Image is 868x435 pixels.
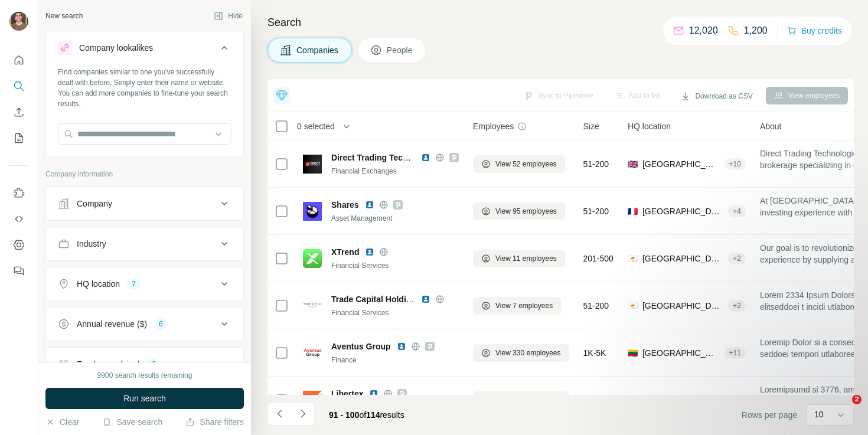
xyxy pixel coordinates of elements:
[728,300,746,311] div: + 2
[147,359,161,369] div: 9
[9,76,28,97] button: Search
[123,393,166,404] span: Run search
[814,408,824,420] p: 10
[495,206,557,217] span: View 95 employees
[329,410,404,420] span: results
[642,205,723,217] span: [GEOGRAPHIC_DATA], [GEOGRAPHIC_DATA], [GEOGRAPHIC_DATA]
[267,402,291,426] button: Navigate to previous page
[77,358,140,370] div: Employees (size)
[742,409,797,421] span: Rows per page
[331,355,459,365] div: Finance
[303,202,322,221] img: Logo of Shares
[628,394,638,406] span: 🇨🇾
[9,182,28,204] button: Use Surfe on LinkedIn
[473,155,565,173] button: View 52 employees
[9,234,28,256] button: Dashboard
[473,250,565,267] button: View 11 employees
[77,278,120,290] div: HQ location
[45,416,79,428] button: Clear
[473,391,569,409] button: View 446 employees
[421,295,430,304] img: LinkedIn logo
[495,395,561,405] span: View 446 employees
[787,22,842,39] button: Buy credits
[673,87,761,105] button: Download as CSV
[46,310,243,338] button: Annual revenue ($)6
[628,253,638,264] span: 🇨🇾
[365,200,374,210] img: LinkedIn logo
[46,189,243,218] button: Company
[728,206,746,217] div: + 4
[331,308,459,318] div: Financial Services
[642,347,720,359] span: [GEOGRAPHIC_DATA], [GEOGRAPHIC_DATA], [GEOGRAPHIC_DATA]
[185,416,244,428] button: Share filters
[77,318,147,330] div: Annual revenue ($)
[303,155,322,174] img: Logo of Direct Trading Technologies
[45,11,83,21] div: New search
[760,120,782,132] span: About
[744,24,768,38] p: 1,200
[46,270,243,298] button: HQ location7
[291,402,315,426] button: Navigate to next page
[495,300,553,311] span: View 7 employees
[725,159,746,169] div: + 10
[421,153,430,162] img: LinkedIn logo
[642,253,723,264] span: [GEOGRAPHIC_DATA], [GEOGRAPHIC_DATA]
[331,153,442,162] span: Direct Trading Technologies
[583,300,609,312] span: 51-200
[45,169,244,179] p: Company information
[583,120,599,132] span: Size
[9,127,28,149] button: My lists
[583,158,609,170] span: 51-200
[331,166,459,176] div: Financial Exchanges
[45,388,244,409] button: Run search
[331,260,459,271] div: Financial Services
[473,120,514,132] span: Employees
[331,341,391,352] span: Aventus Group
[366,410,380,420] span: 114
[331,199,359,211] span: Shares
[473,202,565,220] button: View 95 employees
[369,389,378,398] img: LinkedIn logo
[297,120,335,132] span: 0 selected
[97,370,192,381] div: 9900 search results remaining
[77,198,112,210] div: Company
[267,14,854,31] h4: Search
[154,319,168,329] div: 6
[331,388,363,400] span: Libertex
[303,296,322,315] img: Logo of Trade Capital Holding
[79,42,153,54] div: Company lookalikes
[102,416,162,428] button: Save search
[205,7,251,25] button: Hide
[127,279,141,289] div: 7
[331,213,459,224] div: Asset Management
[331,246,359,258] span: XTrend
[628,158,638,170] span: 🇬🇧
[77,238,106,250] div: Industry
[296,44,340,56] span: Companies
[628,300,638,312] span: 🇨🇾
[728,253,746,264] div: + 2
[46,230,243,258] button: Industry
[46,350,243,378] button: Employees (size)9
[9,208,28,230] button: Use Surfe API
[689,24,718,38] p: 12,020
[397,342,406,351] img: LinkedIn logo
[473,344,569,362] button: View 330 employees
[303,249,322,268] img: Logo of XTrend
[628,347,638,359] span: 🇱🇹
[583,253,614,264] span: 201-500
[387,44,414,56] span: People
[329,410,359,420] span: 91 - 100
[583,347,606,359] span: 1K-5K
[58,67,231,109] div: Find companies similar to one you've successfully dealt with before. Simply enter their name or w...
[9,12,28,31] img: Avatar
[725,348,746,358] div: + 11
[473,297,561,315] button: View 7 employees
[359,410,366,420] span: of
[303,391,322,410] img: Logo of Libertex
[495,348,561,358] span: View 330 employees
[365,247,374,257] img: LinkedIn logo
[852,395,862,404] span: 2
[828,395,856,423] iframe: Intercom live chat
[331,295,416,304] span: Trade Capital Holding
